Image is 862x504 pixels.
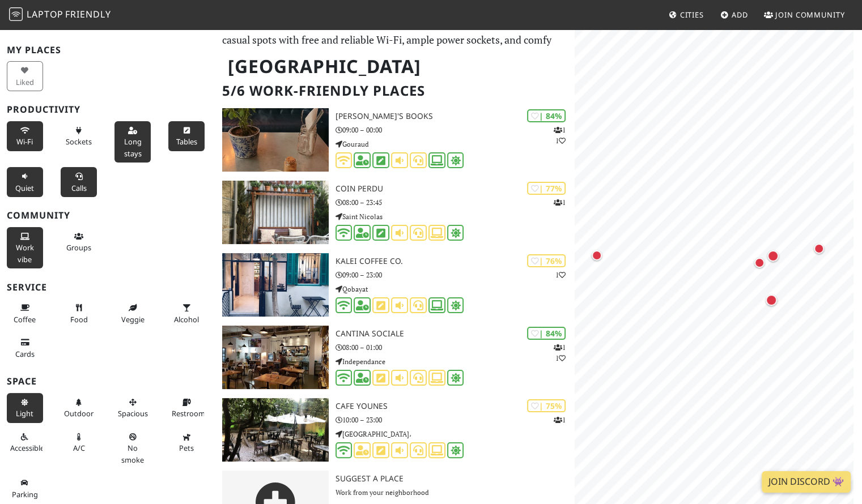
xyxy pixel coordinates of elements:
[9,7,23,21] img: LaptopFriendly
[61,167,97,197] button: Calls
[66,242,91,253] span: Group tables
[527,182,566,195] div: | 77%
[16,408,33,418] span: Natural light
[121,314,145,324] span: Veggie
[7,473,43,503] button: Parking
[680,10,704,20] span: Cities
[336,402,575,411] h3: Cafe Younes
[664,5,708,25] a: Cities
[336,356,575,367] p: Independance
[336,197,575,208] p: 08:00 – 23:45
[61,227,97,257] button: Groups
[759,5,850,25] a: Join Community
[336,284,575,294] p: Qobayat
[7,282,209,293] h3: Service
[554,197,566,208] p: 1
[215,253,575,317] a: Kalei Coffee Co. | 76% 1 Kalei Coffee Co. 09:00 – 23:00 Qobayat
[15,183,34,193] span: Quiet
[215,398,575,462] a: Cafe Younes | 75% 1 Cafe Younes 10:00 – 23:00 [GEOGRAPHIC_DATA]،
[168,121,205,151] button: Tables
[219,51,572,82] h1: [GEOGRAPHIC_DATA]
[14,314,36,324] span: Coffee
[336,429,575,439] p: [GEOGRAPHIC_DATA]،
[555,270,566,280] p: 1
[222,398,328,462] img: Cafe Younes
[114,393,151,423] button: Spacious
[336,211,575,222] p: Saint Nicolas
[222,108,328,172] img: Aaliya's Books
[172,408,205,418] span: Restroom
[716,5,753,25] a: Add
[118,408,148,418] span: Spacious
[336,139,575,150] p: Gouraud
[61,393,97,423] button: Outdoor
[124,136,142,158] span: Long stays
[336,112,575,121] h3: [PERSON_NAME]'s Books
[9,5,111,25] a: LaptopFriendly LaptopFriendly
[7,45,209,55] h3: My Places
[775,10,845,20] span: Join Community
[114,428,151,469] button: No smoke
[336,474,575,484] h3: Suggest a Place
[215,181,575,244] a: Coin perdu | 77% 1 Coin perdu 08:00 – 23:45 Saint Nicolas
[7,210,209,221] h3: Community
[336,257,575,266] h3: Kalei Coffee Co.
[222,253,328,317] img: Kalei Coffee Co.
[65,8,111,20] span: Friendly
[114,298,151,328] button: Veggie
[61,428,97,458] button: A/C
[7,104,209,115] h3: Productivity
[336,329,575,339] h3: Cantina Sociale
[527,327,566,340] div: | 84%
[527,109,566,122] div: | 84%
[527,254,566,267] div: | 76%
[215,108,575,172] a: Aaliya's Books | 84% 11 [PERSON_NAME]'s Books 09:00 – 00:00 Gouraud
[7,298,43,328] button: Coffee
[70,314,88,324] span: Food
[7,167,43,197] button: Quiet
[222,326,328,389] img: Cantina Sociale
[215,326,575,389] a: Cantina Sociale | 84% 11 Cantina Sociale 08:00 – 01:00 Independance
[179,443,194,453] span: Pet friendly
[732,10,748,20] span: Add
[336,270,575,280] p: 09:00 – 23:00
[7,227,43,268] button: Work vibe
[66,136,92,147] span: Power sockets
[114,121,151,163] button: Long stays
[336,184,575,194] h3: Coin perdu
[15,349,35,359] span: Credit cards
[592,250,614,273] div: Map marker
[12,489,38,499] span: Parking
[176,136,197,147] span: Work-friendly tables
[7,393,43,423] button: Light
[71,183,87,193] span: Video/audio calls
[121,443,144,464] span: Smoke free
[7,333,43,363] button: Cards
[222,181,328,244] img: Coin perdu
[527,399,566,412] div: | 75%
[336,342,575,353] p: 08:00 – 01:00
[7,121,43,151] button: Wi-Fi
[554,342,566,364] p: 1 1
[168,298,205,328] button: Alcohol
[336,125,575,135] p: 09:00 – 00:00
[10,443,44,453] span: Accessible
[174,314,199,324] span: Alcohol
[554,125,566,146] p: 1 1
[73,443,85,453] span: Air conditioned
[16,242,34,264] span: People working
[754,258,777,280] div: Map marker
[168,393,205,423] button: Restroom
[766,294,788,317] div: Map marker
[767,250,790,273] div: Map marker
[64,408,94,418] span: Outdoor area
[7,428,43,458] button: Accessible
[16,136,33,147] span: Stable Wi-Fi
[336,415,575,425] p: 10:00 – 23:00
[168,428,205,458] button: Pets
[814,244,836,266] div: Map marker
[61,298,97,328] button: Food
[27,8,63,20] span: Laptop
[554,415,566,425] p: 1
[7,376,209,387] h3: Space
